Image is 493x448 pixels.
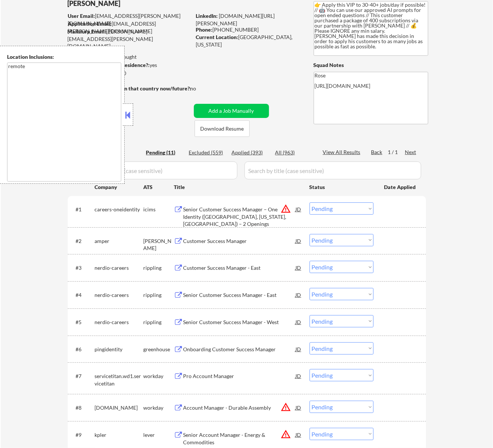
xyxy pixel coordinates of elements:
[281,402,291,412] button: warning_amber
[196,34,239,40] strong: Current Location:
[388,148,405,156] div: 1 / 1
[144,237,174,252] div: [PERSON_NAME]
[295,401,302,414] div: JD
[144,319,174,326] div: rippling
[144,372,174,380] div: workday
[144,431,174,439] div: lever
[295,288,302,301] div: JD
[68,20,112,27] strong: Application Email:
[68,20,191,35] div: [EMAIL_ADDRESS][PERSON_NAME][DOMAIN_NAME]
[295,369,302,383] div: JD
[68,12,191,27] div: [EMAIL_ADDRESS][PERSON_NAME][DOMAIN_NAME]
[76,431,89,439] div: #9
[144,206,174,213] div: icims
[76,404,89,412] div: #8
[183,346,296,353] div: Onboarding Customer Success Manager
[195,120,250,137] button: Download Resume
[194,104,269,118] button: Add a Job Manually
[76,206,89,213] div: #1
[76,346,89,353] div: #6
[146,149,183,156] div: Pending (11)
[232,149,269,156] div: Applied (393)
[196,33,301,48] div: [GEOGRAPHIC_DATA], [US_STATE]
[371,148,383,156] div: Back
[95,319,144,326] div: nerdio-careers
[95,206,144,213] div: careers-oneidentity
[70,161,237,179] input: Search by company (case sensitive)
[144,183,174,191] div: ATS
[405,148,417,156] div: Next
[76,372,89,380] div: #7
[95,264,144,272] div: nerdio-careers
[76,237,89,245] div: #2
[314,61,428,69] div: Squad Notes
[281,429,291,439] button: warning_amber
[275,149,313,156] div: All (963)
[174,183,302,191] div: Title
[144,264,174,272] div: rippling
[95,372,144,387] div: servicetitan.wd1.servicetitan
[323,148,363,156] div: View All Results
[95,431,144,439] div: kpler
[244,161,421,179] input: Search by title (case sensitive)
[384,183,417,191] div: Date Applied
[196,13,275,26] a: [DOMAIN_NAME][URL][PERSON_NAME]
[183,372,296,380] div: Pro Account Manager
[310,180,374,193] div: Status
[76,264,89,272] div: #3
[183,237,296,245] div: Customer Success Manager
[95,291,144,299] div: nerdio-careers
[95,183,144,191] div: Company
[144,291,174,299] div: rippling
[295,202,302,216] div: JD
[144,346,174,353] div: greenhouse
[183,291,296,299] div: Senior Customer Success Manager - East
[183,206,296,228] div: Senior Customer Success Manager – One Identity ([GEOGRAPHIC_DATA], [US_STATE], [GEOGRAPHIC_DATA])...
[183,264,296,272] div: Customer Success Manager - East
[68,28,106,35] strong: Mailslurp Email:
[196,26,213,33] strong: Phone:
[95,237,144,245] div: amper
[76,319,89,326] div: #5
[183,319,296,326] div: Senior Customer Success Manager - West
[68,28,191,50] div: [PERSON_NAME][EMAIL_ADDRESS][PERSON_NAME][DOMAIN_NAME]
[68,13,95,19] strong: User Email:
[189,149,226,156] div: Excluded (559)
[295,234,302,247] div: JD
[295,342,302,356] div: JD
[196,13,218,19] strong: LinkedIn:
[191,85,212,92] div: no
[144,404,174,412] div: workday
[95,346,144,353] div: pingidentity
[7,53,122,61] div: Location Inclusions:
[295,315,302,329] div: JD
[295,261,302,274] div: JD
[295,428,302,441] div: JD
[76,291,89,299] div: #4
[183,404,296,412] div: Account Manager - Durable Assembly
[183,431,296,446] div: Senior Account Manager - Energy & Commodities
[95,404,144,412] div: [DOMAIN_NAME]
[196,26,301,33] div: [PHONE_NUMBER]
[281,204,291,214] button: warning_amber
